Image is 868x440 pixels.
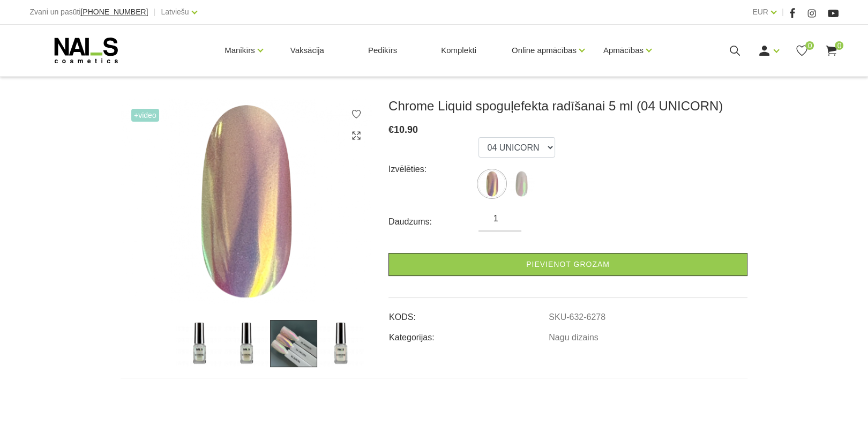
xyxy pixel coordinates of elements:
img: ... [478,170,505,197]
a: EUR [752,5,768,18]
span: 0 [835,41,843,50]
a: [PHONE_NUMBER] [80,8,148,16]
td: Kategorijas: [388,324,548,344]
a: Online apmācības [512,29,577,72]
span: 10.90 [394,124,418,135]
a: Manikīrs [225,29,255,72]
span: +Video [131,109,159,122]
span: | [782,5,784,19]
a: Apmācības [603,29,643,72]
div: Daudzums: [388,213,478,230]
a: Komplekti [432,25,485,76]
a: 0 [795,44,809,57]
div: Zvani un pasūti [30,5,148,19]
a: SKU-632-6278 [549,312,605,322]
span: € [388,124,394,135]
div: Izvēlēties: [388,161,478,178]
img: Chrome Liquid spoguļefekta radīšanai 5 ml [121,98,372,304]
a: Pedikīrs [360,25,406,76]
img: ... [176,320,223,367]
a: Latviešu [161,5,189,18]
td: KODS: [388,303,548,324]
span: 0 [805,41,814,50]
h3: Chrome Liquid spoguļefekta radīšanai 5 ml (04 UNICORN) [388,98,747,114]
span: | [153,5,155,19]
img: ... [223,320,270,367]
img: ... [317,320,364,367]
a: Vaksācija [282,25,333,76]
img: ... [270,320,317,367]
a: Nagu dizains [549,333,598,342]
a: Pievienot grozam [388,253,747,276]
a: 0 [825,44,838,57]
img: ... [508,170,535,197]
